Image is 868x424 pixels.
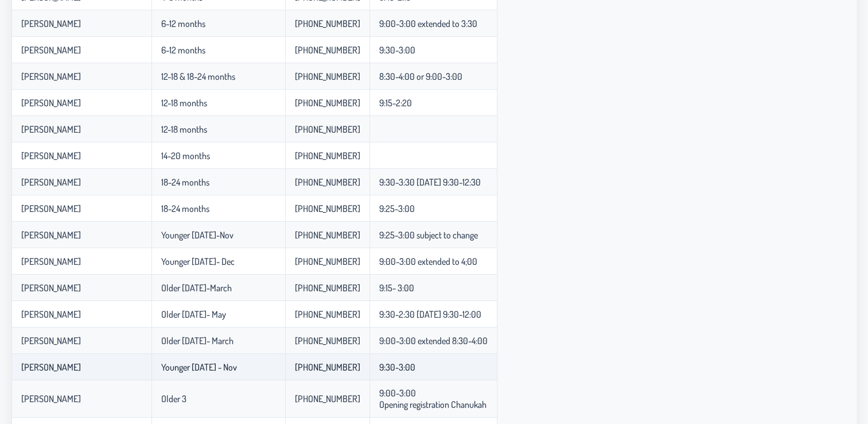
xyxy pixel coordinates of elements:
p-celleditor: 6-12 months [161,18,205,29]
p-celleditor: [PERSON_NAME] [21,282,81,294]
p-celleditor: [PHONE_NUMBER] [295,335,360,346]
p-celleditor: 14-20 months [161,150,210,161]
p-celleditor: [PERSON_NAME] [21,44,81,56]
p-celleditor: [PHONE_NUMBER] [295,44,360,56]
p-celleditor: [PERSON_NAME] [21,229,81,241]
p-celleditor: [PERSON_NAME] [21,256,81,267]
p-celleditor: [PERSON_NAME] [21,335,81,346]
p-celleditor: Younger [DATE]-Nov [161,229,233,241]
p-celleditor: [PHONE_NUMBER] [295,229,360,241]
p-celleditor: 18-24 months [161,203,209,214]
p-celleditor: [PERSON_NAME] [21,309,81,320]
p-celleditor: Younger [DATE] - Nov [161,361,237,373]
p-celleditor: [PERSON_NAME] [21,361,81,373]
p-celleditor: 8:30-4:00 or 9:00-3:00 [379,71,462,82]
p-celleditor: 9:30-3:30 [DATE] 9:30-12:30 [379,176,481,188]
p-celleditor: [PHONE_NUMBER] [295,176,360,188]
p-celleditor: 6-12 months [161,44,205,56]
p-celleditor: 12-18 months [161,97,207,109]
p-celleditor: Older [DATE]- May [161,309,226,320]
p-celleditor: [PERSON_NAME] [21,71,81,82]
p-celleditor: 9:00-3:00 extended to 4;00 [379,256,477,267]
p-celleditor: [PERSON_NAME] [21,176,81,188]
p-celleditor: 9:15- 3:00 [379,282,414,294]
p-celleditor: [PHONE_NUMBER] [295,150,360,161]
p-celleditor: 12-18 & 18-24 months [161,71,235,82]
p-celleditor: 9:25-3:00 subject to change [379,229,478,241]
p-celleditor: Older [DATE]- March [161,335,233,346]
p-celleditor: 9:15-2:20 [379,97,412,109]
p-celleditor: [PERSON_NAME] [21,97,81,109]
p-celleditor: 9:00-3:00 extended to 3:30 [379,18,477,29]
p-celleditor: 9:30-2:30 [DATE] 9:30-12:00 [379,309,481,320]
p-celleditor: 18-24 months [161,176,209,188]
p-celleditor: 9:30-3:00 [379,361,415,373]
p-celleditor: [PERSON_NAME] [21,203,81,214]
p-celleditor: [PHONE_NUMBER] [295,309,360,320]
p-celleditor: [PHONE_NUMBER] [295,97,360,109]
p-celleditor: [PHONE_NUMBER] [295,256,360,267]
p-celleditor: [PHONE_NUMBER] [295,124,360,135]
p-celleditor: 9:00-3:00 Opening registration Chanukah [379,387,486,410]
p-celleditor: [PHONE_NUMBER] [295,282,360,294]
p-celleditor: Younger [DATE]- Dec [161,256,235,267]
p-celleditor: [PHONE_NUMBER] [295,18,360,29]
p-celleditor: 9:30-3:00 [379,44,415,56]
p-celleditor: 9:00-3:00 extended 8:30-4:00 [379,335,488,346]
p-celleditor: [PHONE_NUMBER] [295,361,360,373]
p-celleditor: Older [DATE]-March [161,282,232,294]
p-celleditor: [PERSON_NAME] [21,150,81,161]
p-celleditor: Older 3 [161,393,186,404]
p-celleditor: 9:25-3:00 [379,203,415,214]
p-celleditor: [PERSON_NAME] [21,393,81,404]
p-celleditor: 12-18 months [161,124,207,135]
p-celleditor: [PHONE_NUMBER] [295,203,360,214]
p-celleditor: [PHONE_NUMBER] [295,71,360,82]
p-celleditor: [PHONE_NUMBER] [295,393,360,404]
p-celleditor: [PERSON_NAME] [21,18,81,29]
p-celleditor: [PERSON_NAME] [21,124,81,135]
